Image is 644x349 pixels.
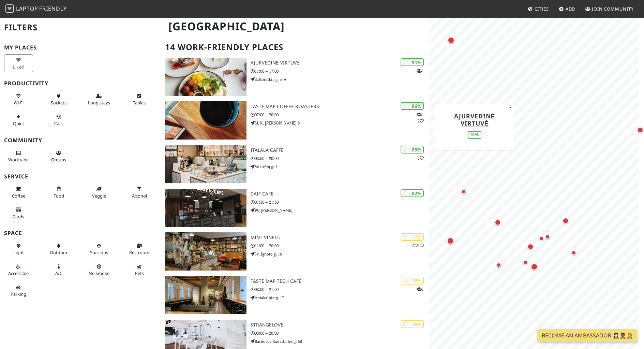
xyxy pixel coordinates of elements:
[5,4,14,13] img: LaptopFriendly
[251,294,430,301] p: Antakalnio g. 17
[251,120,430,126] p: M. K. [PERSON_NAME] 8
[251,76,430,83] p: Saltoniškių g. 34A
[251,163,430,170] p: Vokiečių g. 1
[44,90,73,108] button: Sockets
[161,232,429,271] a: Mint Vinetu | 77% 21 Mint Vinetu 11:00 – 20:00 Šv. Ignoto g. 16
[566,6,575,12] span: Add
[556,3,578,15] a: Add
[411,242,424,249] p: 2 1
[525,3,552,15] a: Cities
[251,155,430,162] p: 08:00 – 20:00
[85,261,114,279] button: No smoke
[4,90,33,108] button: Wi-Fi
[161,276,429,314] a: Taste Map Tech Café | 76% 1 Taste Map Tech Café 08:00 – 21:00 Antakalnio g. 17
[570,249,578,257] div: Map marker
[401,146,424,154] div: | 85%
[161,145,429,183] a: Italala Caffè | 85% 1 Italala Caffè 08:00 – 20:00 Vokiečių g. 1
[417,68,424,74] p: 1
[251,104,430,110] h3: Taste Map Coffee Roasters
[401,102,424,110] div: | 86%
[165,58,246,96] img: Ajurvedinė virtuvė
[125,240,154,258] button: Restroom
[251,68,430,74] p: 11:00 – 17:00
[251,199,430,205] p: 07:30 – 21:30
[92,193,106,199] span: Veggie
[4,80,157,87] h3: Productivity
[125,261,154,279] button: Pets
[13,120,24,127] span: Quiet
[165,145,246,183] img: Italala Caffè
[12,193,25,199] span: Coffee
[135,270,144,276] span: Pet friendly
[55,270,62,276] span: Air conditioned
[44,240,73,258] button: Outdoor
[446,35,456,45] div: Map marker
[165,189,246,227] img: Caif Cafe
[85,240,114,258] button: Spacious
[251,286,430,293] p: 08:00 – 21:00
[4,230,157,236] h3: Space
[251,191,430,197] h3: Caif Cafe
[90,249,108,256] span: Spacious
[537,234,545,243] div: Map marker
[44,147,73,165] button: Groups
[521,258,529,266] div: Map marker
[4,183,33,201] button: Coffee
[4,137,157,144] h3: Community
[454,112,495,127] a: Ajurvedinė virtuvė
[165,232,246,271] img: Mint Vinetu
[165,276,246,314] img: Taste Map Tech Café
[251,207,430,214] p: PC [PERSON_NAME]
[507,104,514,112] button: Close popup
[251,251,430,257] p: Šv. Ignoto g. 16
[129,249,149,256] span: Restroom
[4,17,157,38] h2: Filters
[526,242,535,251] div: Map marker
[4,282,33,300] button: Parking
[125,90,154,108] button: Tables
[161,58,429,96] a: Ajurvedinė virtuvė | 91% 1 Ajurvedinė virtuvė 11:00 – 17:00 Saltoniškių g. 34A
[4,240,33,258] button: Light
[401,58,424,66] div: | 91%
[543,233,552,241] div: Map marker
[51,100,66,106] span: Power sockets
[251,278,430,284] h3: Taste Map Tech Café
[16,5,38,12] span: Laptop
[418,155,424,161] p: 1
[251,112,430,118] p: 07:00 – 20:00
[535,6,549,12] span: Cities
[251,243,430,249] p: 11:00 – 20:00
[13,214,24,220] span: Credit cards
[4,204,33,222] button: Cards
[251,235,430,241] h3: Mint Vinetu
[529,262,539,272] div: Map marker
[251,322,430,328] h3: StrangeLove
[89,270,109,276] span: Smoke free
[251,147,430,153] h3: Italala Caffè
[4,261,33,279] button: Accessible
[39,5,66,12] span: Friendly
[44,261,73,279] button: A/C
[132,193,147,199] span: Alcohol
[417,111,424,124] p: 1 2
[251,330,430,336] p: 08:00 – 20:00
[495,261,503,269] div: Map marker
[44,183,73,201] button: Food
[401,189,424,197] div: | 82%
[163,17,428,36] h1: [GEOGRAPHIC_DATA]
[251,60,430,66] h3: Ajurvedinė virtuvė
[125,183,154,201] button: Alcohol
[54,193,64,199] span: Food
[161,189,429,227] a: Caif Cafe | 82% Caif Cafe 07:30 – 21:30 PC [PERSON_NAME]
[5,3,67,15] a: LaptopFriendly LaptopFriendly
[8,270,29,276] span: Accessible
[4,111,33,129] button: Quiet
[161,101,429,140] a: Taste Map Coffee Roasters | 86% 12 Taste Map Coffee Roasters 07:00 – 20:00 M. K. [PERSON_NAME] 8
[401,277,424,285] div: | 76%
[14,100,24,106] span: Stable Wi-Fi
[85,90,114,108] button: Long stays
[4,173,157,180] h3: Service
[88,100,110,106] span: Long stays
[460,188,468,196] div: Map marker
[468,131,481,139] div: 91%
